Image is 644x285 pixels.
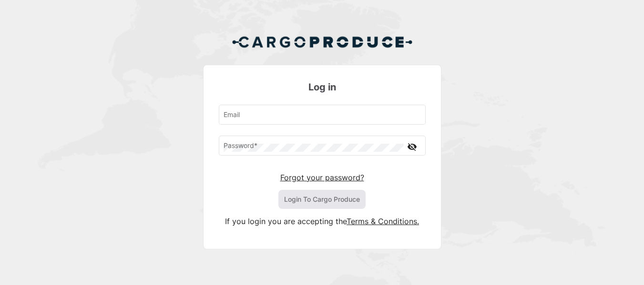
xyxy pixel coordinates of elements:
[219,80,426,94] h3: Log in
[407,141,418,153] mat-icon: visibility_off
[232,30,413,53] img: Cargo Produce Logo
[347,216,419,226] a: Terms & Conditions.
[280,173,364,182] a: Forgot your password?
[225,216,347,226] span: If you login you are accepting the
